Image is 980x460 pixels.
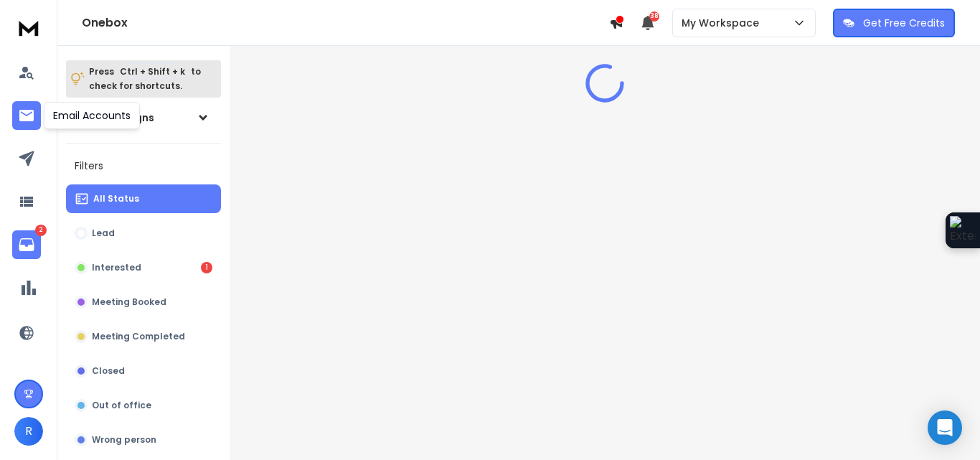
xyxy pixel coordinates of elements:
[118,63,187,80] span: Ctrl + Shift + k
[14,14,43,41] img: logo
[928,410,962,445] div: Open Intercom Messenger
[682,16,765,30] p: My Workspace
[66,426,221,454] button: Wrong person
[66,253,221,282] button: Interested1
[201,262,212,273] div: 1
[92,262,141,273] p: Interested
[833,9,955,37] button: Get Free Credits
[14,417,43,446] button: R
[66,322,221,351] button: Meeting Completed
[92,227,115,239] p: Lead
[82,14,609,32] h1: Onebox
[35,225,47,236] p: 2
[92,365,125,377] p: Closed
[66,219,221,248] button: Lead
[12,230,41,259] a: 2
[92,400,151,411] p: Out of office
[950,216,976,245] img: Extension Icon
[66,184,221,213] button: All Status
[66,391,221,420] button: Out of office
[66,103,221,132] button: All Campaigns
[66,156,221,176] h3: Filters
[863,16,945,30] p: Get Free Credits
[89,65,201,93] p: Press to check for shortcuts.
[649,11,659,22] span: 38
[44,102,140,129] div: Email Accounts
[93,193,139,205] p: All Status
[92,331,185,342] p: Meeting Completed
[66,357,221,385] button: Closed
[92,296,166,308] p: Meeting Booked
[92,434,156,446] p: Wrong person
[66,288,221,316] button: Meeting Booked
